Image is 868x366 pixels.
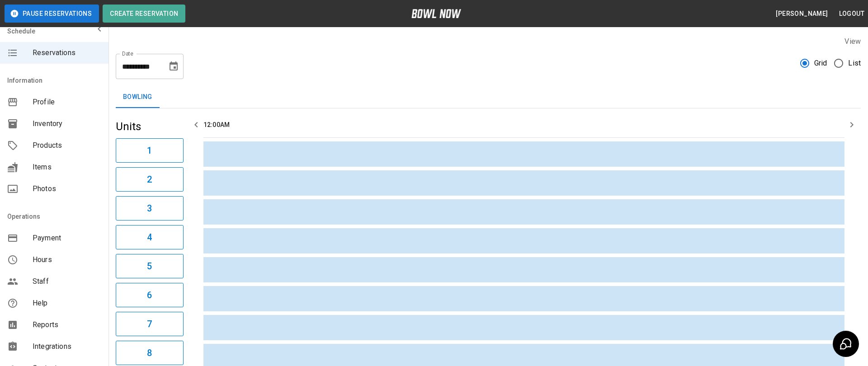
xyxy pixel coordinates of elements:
button: 1 [116,138,184,163]
h6: 3 [147,201,152,216]
button: Pause Reservations [5,5,99,23]
button: 5 [116,254,184,278]
div: inventory tabs [116,86,861,108]
h6: 5 [147,259,152,273]
span: Hours [33,254,101,265]
h6: 6 [147,288,152,302]
h5: Units [116,119,184,134]
label: View [844,37,861,46]
th: 12:00AM [203,112,844,138]
span: List [848,58,861,69]
button: [PERSON_NAME] [772,5,831,22]
span: Products [33,140,101,151]
h6: 7 [147,317,152,331]
h6: 8 [147,346,152,360]
span: Staff [33,276,101,287]
span: Items [33,162,101,173]
button: 6 [116,283,184,307]
span: Photos [33,183,101,194]
span: Reports [33,319,101,330]
button: 3 [116,196,184,221]
span: Grid [814,58,827,69]
span: Integrations [33,341,101,352]
h6: 4 [147,230,152,244]
button: 8 [116,341,184,365]
span: Help [33,298,101,309]
button: Create Reservation [103,5,185,23]
span: Profile [33,97,101,108]
button: Bowling [116,86,160,108]
h6: 2 [147,172,152,187]
span: Inventory [33,118,101,129]
button: Choose date, selected date is Aug 11, 2025 [165,57,183,75]
span: Payment [33,233,101,244]
button: Logout [835,5,868,22]
h6: 1 [147,143,152,158]
button: 4 [116,225,184,249]
button: 7 [116,312,184,336]
img: logo [411,9,461,18]
span: Reservations [33,47,101,58]
button: 2 [116,167,184,192]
